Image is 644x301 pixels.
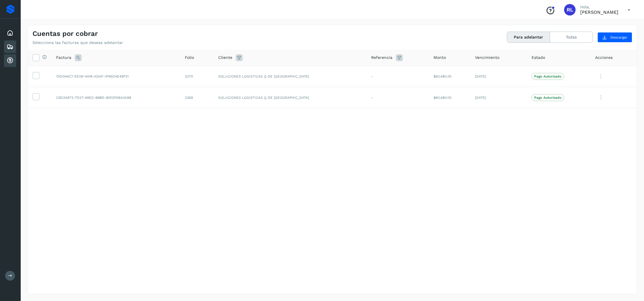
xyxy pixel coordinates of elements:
[550,32,593,43] button: Todas
[180,66,214,87] td: 2370
[475,55,499,61] span: Vencimiento
[532,55,545,61] span: Estado
[367,87,429,108] td: -
[32,30,98,38] h4: Cuentas por cobrar
[214,87,367,108] td: SOLUCIONES LOGISTICAS Q DE [GEOGRAPHIC_DATA]
[56,55,71,61] span: Factura
[429,66,470,87] td: $60,480.00
[429,87,470,108] td: $60,480.00
[507,32,550,43] button: Para adelantar
[51,66,180,87] td: 7AD044C7-EE09-4A18-ADAF-4745D4E49F21
[534,74,561,78] p: Pago Autorizado
[610,35,627,40] span: Descargar
[51,87,180,108] td: C9D3A873-7D27-49ED-B88D-8002FABA3A98
[4,40,16,53] div: Embarques
[218,55,232,61] span: Cliente
[580,5,618,9] p: Hola,
[470,87,527,108] td: [DATE]
[597,32,632,43] button: Descargar
[214,66,367,87] td: SOLUCIONES LOGISTICAS Q DE [GEOGRAPHIC_DATA]
[4,27,16,39] div: Inicio
[367,66,429,87] td: -
[534,96,561,100] p: Pago Autorizado
[371,55,392,61] span: Referencia
[470,66,527,87] td: [DATE]
[595,55,613,61] span: Acciones
[434,55,446,61] span: Monto
[32,40,123,45] p: Selecciona las facturas que deseas adelantar
[4,54,16,67] div: Cuentas por cobrar
[580,9,618,15] p: Rafael Lopez Arceo
[185,55,194,61] span: Folio
[180,87,214,108] td: 2369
